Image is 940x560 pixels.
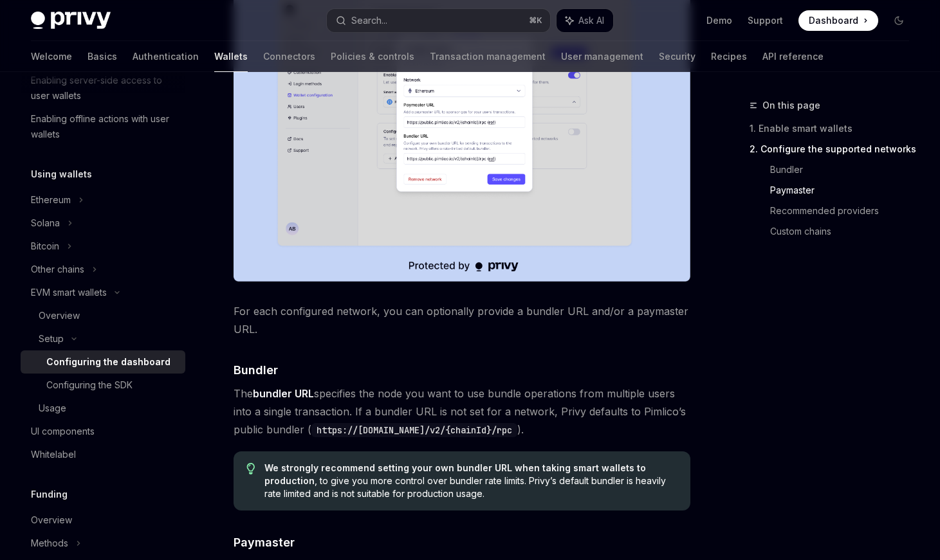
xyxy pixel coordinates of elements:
[21,397,185,420] a: Usage
[750,118,919,139] a: 1. Enable smart wallets
[31,12,111,30] img: dark logo
[798,10,878,31] a: Dashboard
[31,167,92,182] h5: Using wallets
[659,41,696,72] a: Security
[21,350,185,374] a: Configuring the dashboard
[234,534,295,551] span: Paymaster
[46,354,170,370] div: Configuring the dashboard
[31,239,59,254] div: Bitcoin
[31,41,72,72] a: Welcome
[263,41,315,72] a: Connectors
[234,384,690,438] span: The specifies the node you want to use bundle operations from multiple users into a single transa...
[246,463,255,474] svg: Tip
[31,215,60,231] div: Solana
[31,285,107,300] div: EVM smart wallets
[578,14,604,27] span: Ask AI
[31,424,95,439] div: UI components
[770,159,919,180] a: Bundler
[762,98,820,113] span: On this page
[311,423,517,437] code: https://[DOMAIN_NAME]/v2/{chainId}/rpc
[234,361,278,379] span: Bundler
[711,41,747,72] a: Recipes
[31,262,84,277] div: Other chains
[706,14,732,27] a: Demo
[31,447,76,462] div: Whitelabel
[529,15,542,26] span: ⌘ K
[331,41,414,72] a: Policies & controls
[31,536,68,551] div: Methods
[264,462,646,486] strong: We strongly recommend setting your own bundler URL when taking smart wallets to production
[264,462,677,500] span: , to give you more control over bundler rate limits. Privy’s default bundler is heavily rate limi...
[809,14,858,27] span: Dashboard
[39,308,80,323] div: Overview
[770,180,919,201] a: Paymaster
[214,41,248,72] a: Wallets
[770,221,919,242] a: Custom chains
[21,374,185,397] a: Configuring the SDK
[430,41,546,72] a: Transaction management
[21,107,185,146] a: Enabling offline actions with user wallets
[21,443,185,466] a: Whitelabel
[748,14,783,27] a: Support
[889,10,909,31] button: Toggle dark mode
[253,387,314,400] strong: bundler URL
[327,9,549,32] button: Search...⌘K
[770,201,919,221] a: Recommended providers
[31,487,68,502] h5: Funding
[31,111,178,142] div: Enabling offline actions with user wallets
[31,192,71,208] div: Ethereum
[31,512,72,528] div: Overview
[561,41,643,72] a: User management
[351,13,387,28] div: Search...
[234,302,690,338] span: For each configured network, you can optionally provide a bundler URL and/or a paymaster URL.
[46,377,133,393] div: Configuring the SDK
[21,304,185,327] a: Overview
[21,509,185,532] a: Overview
[133,41,199,72] a: Authentication
[21,420,185,443] a: UI components
[557,9,613,32] button: Ask AI
[39,401,66,416] div: Usage
[750,139,919,159] a: 2. Configure the supported networks
[762,41,824,72] a: API reference
[88,41,117,72] a: Basics
[39,331,64,347] div: Setup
